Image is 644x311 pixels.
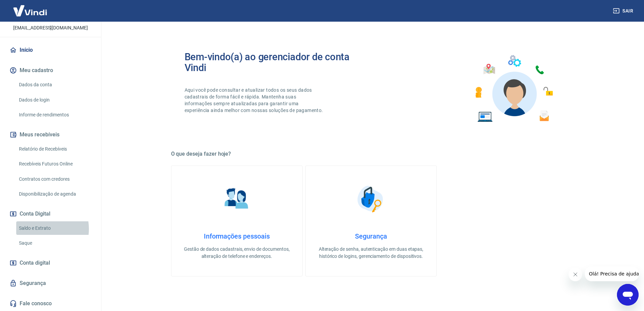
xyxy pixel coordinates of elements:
[171,165,303,276] a: Informações pessoaisInformações pessoaisGestão de dados cadastrais, envio de documentos, alteraçã...
[185,51,371,73] h2: Bem-vindo(a) ao gerenciador de conta Vindi
[16,236,93,250] a: Saque
[220,182,254,216] img: Informações pessoais
[171,151,571,157] h5: O que deseja fazer hoje?
[13,24,88,31] p: [EMAIL_ADDRESS][DOMAIN_NAME]
[182,232,291,240] h4: Informações pessoais
[585,266,639,281] iframe: Mensagem da empresa
[469,51,558,126] img: Imagem de um avatar masculino com diversos icones exemplificando as funcionalidades do gerenciado...
[23,15,77,22] p: [PERSON_NAME]
[16,142,93,156] a: Relatório de Recebíveis
[185,87,325,114] p: Aqui você pode consultar e atualizar todos os seus dados cadastrais de forma fácil e rápida. Mant...
[20,258,50,268] span: Conta digital
[316,246,426,260] p: Alteração de senha, autenticação em duas etapas, histórico de logins, gerenciamento de dispositivos.
[16,172,93,186] a: Contratos com credores
[16,78,93,92] a: Dados da conta
[8,296,93,311] a: Fale conosco
[8,127,93,142] button: Meus recebíveis
[8,256,93,270] a: Conta digital
[16,93,93,107] a: Dados de login
[569,268,582,281] iframe: Fechar mensagem
[16,221,93,235] a: Saldo e Extrato
[8,206,93,221] button: Conta Digital
[8,0,52,21] img: Vindi
[16,157,93,171] a: Recebíveis Futuros Online
[4,5,57,10] span: Olá! Precisa de ajuda?
[16,187,93,201] a: Disponibilização de agenda
[182,246,291,260] p: Gestão de dados cadastrais, envio de documentos, alteração de telefone e endereços.
[305,165,437,276] a: SegurançaSegurançaAlteração de senha, autenticação em duas etapas, histórico de logins, gerenciam...
[612,5,636,17] button: Sair
[16,108,93,122] a: Informe de rendimentos
[8,43,93,58] a: Início
[354,182,388,216] img: Segurança
[8,63,93,78] button: Meu cadastro
[617,284,639,306] iframe: Botão para abrir a janela de mensagens
[316,232,426,240] h4: Segurança
[8,276,93,291] a: Segurança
